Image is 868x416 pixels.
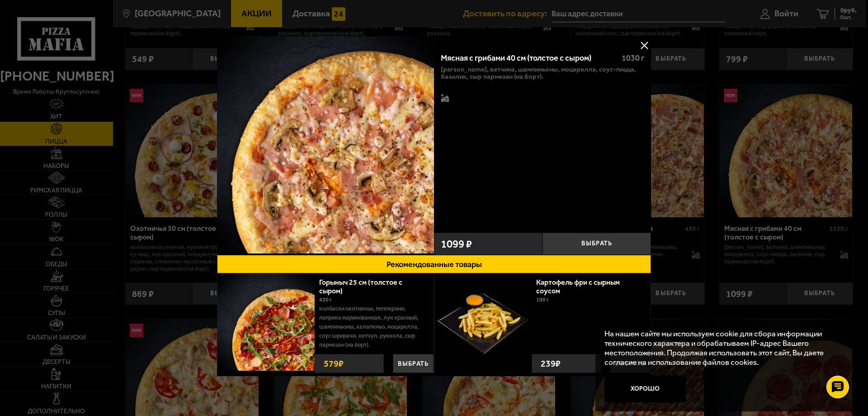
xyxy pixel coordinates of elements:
[319,304,427,349] p: колбаски Охотничьи, пепперони, паприка маринованная, лук красный, шампиньоны, халапеньо, моцарелл...
[536,278,620,295] a: Картофель фри с сырным соусом
[441,53,614,63] div: Мясная с грибами 40 см (толстое с сыром)
[604,375,686,402] button: Хорошо
[319,296,332,303] span: 430 г
[538,354,563,373] strong: 239 ₽
[217,255,651,273] button: Рекомендованные товары
[542,233,651,255] button: Выбрать
[217,36,434,253] img: Мясная с грибами 40 см (толстое с сыром)
[441,239,472,249] span: 1099 ₽
[319,278,402,295] a: Горыныч 25 см (толстое с сыром)
[393,354,434,373] button: Выбрать
[604,329,841,367] p: На нашем сайте мы используем cookie для сбора информации технического характера и обрабатываем IP...
[622,53,644,63] span: 1030 г
[441,66,644,80] p: [PERSON_NAME], ветчина, шампиньоны, моцарелла, соус-пицца, базилик, сыр пармезан (на борт).
[321,354,346,373] strong: 579 ₽
[536,296,549,303] span: 100 г
[217,36,434,255] a: Мясная с грибами 40 см (толстое с сыром)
